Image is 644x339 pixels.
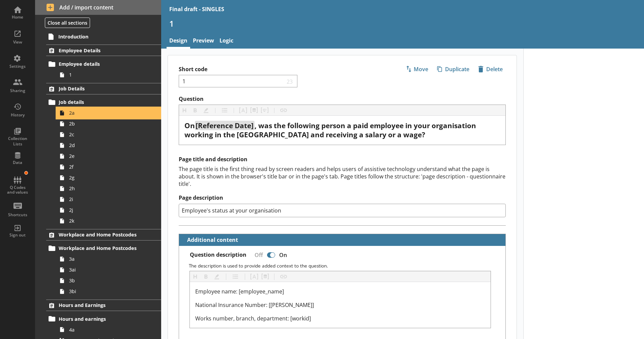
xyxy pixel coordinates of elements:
[69,110,144,116] span: 2a
[6,185,29,195] div: Q Codes and values
[190,34,217,49] a: Preview
[69,266,144,273] span: 3ai
[69,196,144,202] span: 2i
[169,18,636,29] h1: 1
[46,83,161,94] a: Job Details
[69,277,144,284] span: 3b
[276,249,292,261] div: On
[69,120,144,127] span: 2b
[57,216,161,226] a: 2k
[69,142,144,148] span: 2d
[46,243,161,254] a: Workplace and Home Postcodes
[182,234,239,246] button: Additional content
[57,108,161,118] a: 2a
[57,69,161,80] a: 1
[403,64,431,75] span: Move
[57,140,161,151] a: 2d
[59,316,141,322] span: Hours and earnings
[46,45,161,56] a: Employee Details
[59,85,141,92] span: Job Details
[57,286,161,297] a: 3bi
[195,301,314,309] span: National Insurance Number: [[PERSON_NAME]]
[217,34,236,49] a: Logic
[179,66,342,73] label: Short code
[69,256,144,262] span: 3a
[58,33,141,40] span: Introduction
[59,231,141,238] span: Workplace and Home Postcodes
[46,300,161,311] a: Hours and Earnings
[403,63,431,75] button: Move
[46,59,161,69] a: Employee details
[475,63,506,75] button: Delete
[6,212,29,218] div: Shortcuts
[179,194,506,201] label: Page description
[169,5,224,13] div: Final draft - SINGLES
[59,245,141,251] span: Workplace and Home Postcodes
[179,95,506,103] label: Question
[190,251,246,258] label: Question description
[249,249,266,261] div: Off
[6,64,29,69] div: Settings
[6,88,29,93] div: Sharing
[57,162,161,172] a: 2f
[434,63,472,75] button: Duplicate
[69,164,144,170] span: 2f
[6,160,29,165] div: Data
[57,129,161,140] a: 2c
[57,264,161,275] a: 3ai
[49,59,161,80] li: Employee details1
[6,232,29,238] div: Sign out
[434,64,472,75] span: Duplicate
[184,121,500,139] div: Question
[184,121,195,130] span: On
[69,153,144,159] span: 2e
[59,302,141,308] span: Hours and Earnings
[35,83,161,226] li: Job DetailsJob details2a2b2c2d2e2f2g2h2i2j2k
[179,156,506,163] h2: Page title and description
[46,97,161,108] a: Job details
[195,315,311,322] span: Works number, branch, department: [workid]
[6,136,29,146] div: Collection Lists
[49,97,161,226] li: Job details2a2b2c2d2e2f2g2h2i2j2k
[45,18,90,28] button: Close all sections
[69,327,144,333] span: 4a
[35,45,161,80] li: Employee DetailsEmployee details1
[46,31,161,42] a: Introduction
[69,218,144,224] span: 2k
[57,183,161,194] a: 2h
[475,64,505,75] span: Delete
[57,118,161,129] a: 2b
[69,174,144,181] span: 2g
[69,131,144,138] span: 2c
[46,229,161,241] a: Workplace and Home Postcodes
[57,194,161,205] a: 2i
[49,243,161,297] li: Workplace and Home Postcodes3a3ai3b3bi
[196,121,254,130] span: [Reference Date]
[59,61,141,67] span: Employee details
[6,15,29,20] div: Home
[69,288,144,294] span: 3bi
[69,185,144,192] span: 2h
[57,205,161,216] a: 2j
[57,151,161,162] a: 2e
[59,47,141,54] span: Employee Details
[35,229,161,297] li: Workplace and Home PostcodesWorkplace and Home Postcodes3a3ai3b3bi
[57,254,161,264] a: 3a
[179,165,506,188] div: The page title is the first thing read by screen readers and helps users of assistive technology ...
[6,39,29,45] div: View
[57,172,161,183] a: 2g
[69,207,144,213] span: 2j
[46,313,161,324] a: Hours and earnings
[184,121,478,139] span: , was the following person a paid employee in your organisation working in the [GEOGRAPHIC_DATA] ...
[285,78,294,84] span: 23
[57,324,161,335] a: 4a
[195,288,284,295] span: Employee name: [employee_name]
[59,99,141,105] span: Job details
[167,34,190,49] a: Design
[189,262,500,269] p: The description is used to provide added context to the question.
[57,275,161,286] a: 3b
[6,112,29,118] div: History
[69,72,144,78] span: 1
[47,4,150,11] span: Add / import content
